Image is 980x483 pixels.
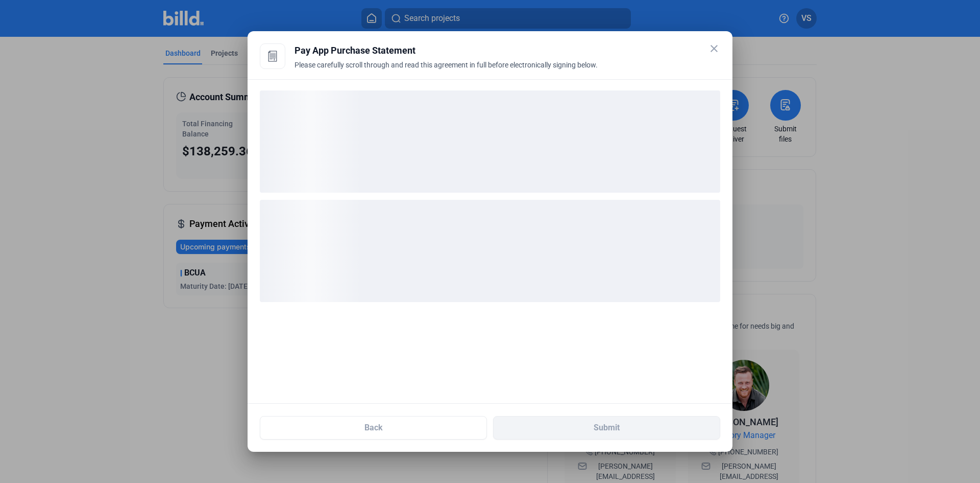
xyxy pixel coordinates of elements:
div: Pay App Purchase Statement [295,43,720,58]
mat-icon: close [708,42,720,55]
button: Back [260,416,487,440]
div: loading [260,200,720,302]
button: Submit [493,416,720,440]
div: loading [260,90,720,193]
div: Please carefully scroll through and read this agreement in full before electronically signing below. [295,60,720,82]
